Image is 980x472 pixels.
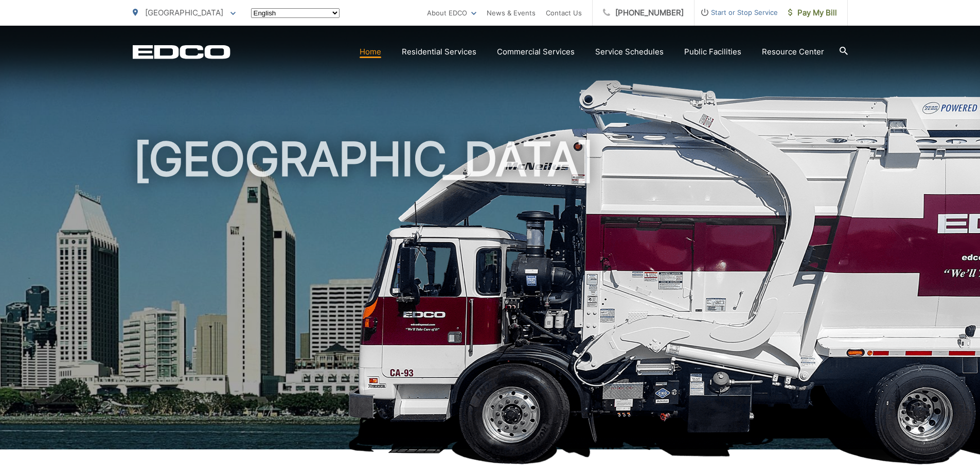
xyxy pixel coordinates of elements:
a: Commercial Services [497,46,575,58]
select: Select a language [251,8,340,18]
a: Home [360,46,381,58]
a: EDCD logo. Return to the homepage. [133,45,230,59]
span: [GEOGRAPHIC_DATA] [145,8,223,17]
a: Service Schedules [595,46,664,58]
a: Public Facilities [684,46,741,58]
a: Contact Us [546,7,582,19]
span: Pay My Bill [788,7,837,19]
h1: [GEOGRAPHIC_DATA] [133,134,848,459]
a: About EDCO [427,7,476,19]
a: Resource Center [762,46,824,58]
a: News & Events [487,7,536,19]
a: Residential Services [402,46,476,58]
